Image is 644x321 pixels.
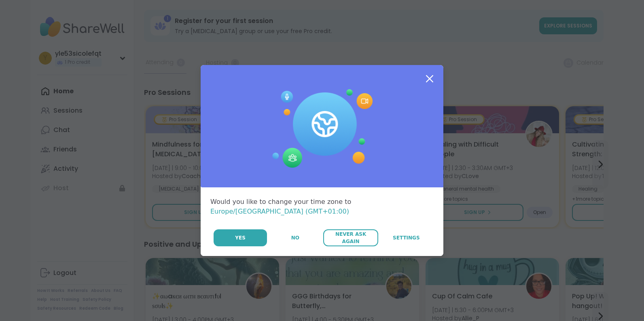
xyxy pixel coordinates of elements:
[291,234,299,241] span: No
[271,89,373,168] img: Session Experience
[235,234,246,241] span: Yes
[214,229,267,246] button: Yes
[210,208,349,215] span: Europe/[GEOGRAPHIC_DATA] (GMT+01:00)
[268,229,322,246] button: No
[323,229,378,246] button: Never Ask Again
[393,234,420,241] span: Settings
[327,231,374,245] span: Never Ask Again
[379,229,434,246] a: Settings
[210,197,434,216] div: Would you like to change your time zone to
